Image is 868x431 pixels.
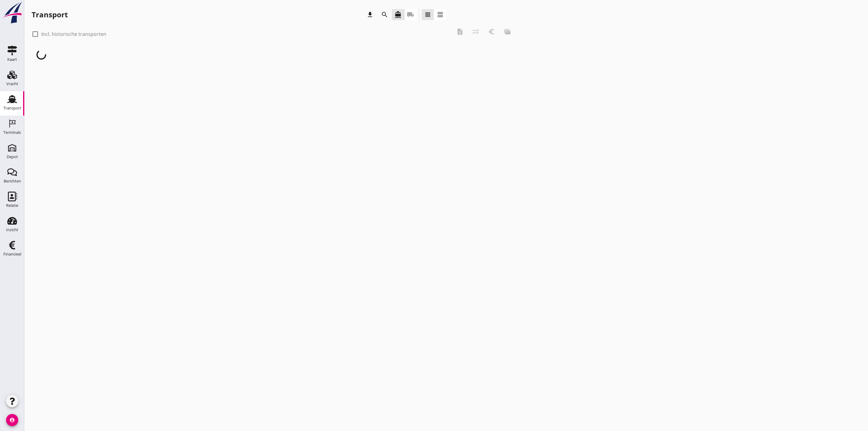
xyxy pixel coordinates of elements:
[1,2,23,24] img: logo-small.a267ee39.svg
[4,179,21,183] div: Berichten
[32,10,68,19] div: Transport
[366,11,374,18] i: download
[437,11,444,18] i: view_agenda
[3,252,21,256] div: Financieel
[407,11,414,18] i: local_shipping
[6,228,18,232] div: Inzicht
[6,414,18,426] i: account_circle
[424,11,431,18] i: view_headline
[6,203,18,207] div: Relatie
[6,82,18,86] div: Vracht
[7,155,18,159] div: Depot
[381,11,388,18] i: search
[41,31,106,37] label: Incl. historische transporten
[3,106,21,110] div: Transport
[7,57,17,61] div: Kaart
[3,130,21,134] div: Terminals
[394,11,402,18] i: directions_boat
